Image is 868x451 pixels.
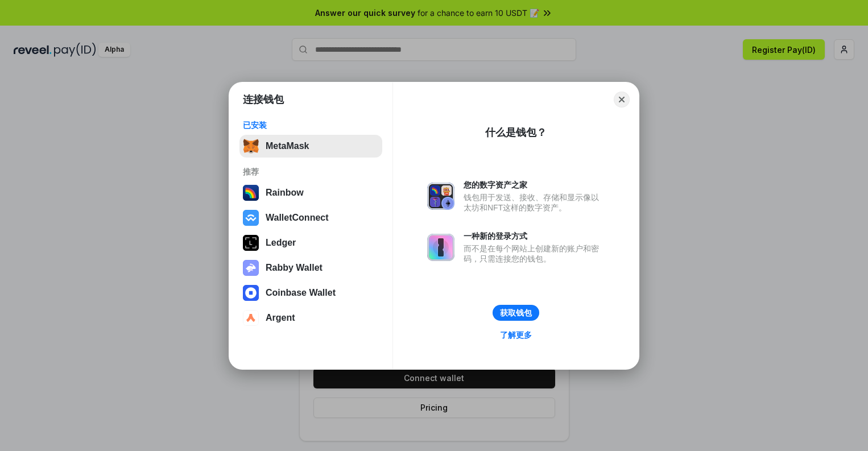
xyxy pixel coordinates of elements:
img: svg+xml,%3Csvg%20xmlns%3D%22http%3A%2F%2Fwww.w3.org%2F2000%2Fsvg%22%20fill%3D%22none%22%20viewBox... [427,183,454,210]
div: 什么是钱包？ [485,126,547,139]
div: 而不是在每个网站上创建新的账户和密码，只需连接您的钱包。 [464,243,605,264]
button: Rainbow [239,181,382,204]
button: MetaMask [239,135,382,158]
div: MetaMask [266,141,309,151]
div: 钱包用于发送、接收、存储和显示像以太坊和NFT这样的数字资产。 [464,192,605,213]
img: svg+xml,%3Csvg%20width%3D%2228%22%20height%3D%2228%22%20viewBox%3D%220%200%2028%2028%22%20fill%3D... [243,285,259,301]
div: Coinbase Wallet [266,288,336,298]
div: Ledger [266,238,296,248]
button: Coinbase Wallet [239,282,382,304]
img: svg+xml,%3Csvg%20xmlns%3D%22http%3A%2F%2Fwww.w3.org%2F2000%2Fsvg%22%20fill%3D%22none%22%20viewBox... [243,260,259,276]
button: Rabby Wallet [239,256,382,279]
a: 了解更多 [493,328,539,342]
div: 推荐 [243,167,379,177]
button: 获取钱包 [493,305,539,321]
div: 获取钱包 [500,308,532,318]
button: Ledger [239,231,382,254]
img: svg+xml,%3Csvg%20width%3D%2228%22%20height%3D%2228%22%20viewBox%3D%220%200%2028%2028%22%20fill%3D... [243,310,259,326]
img: svg+xml,%3Csvg%20xmlns%3D%22http%3A%2F%2Fwww.w3.org%2F2000%2Fsvg%22%20fill%3D%22none%22%20viewBox... [427,234,454,261]
div: 一种新的登录方式 [464,231,605,241]
img: svg+xml,%3Csvg%20xmlns%3D%22http%3A%2F%2Fwww.w3.org%2F2000%2Fsvg%22%20width%3D%2228%22%20height%3... [243,235,259,251]
img: svg+xml,%3Csvg%20fill%3D%22none%22%20height%3D%2233%22%20viewBox%3D%220%200%2035%2033%22%20width%... [243,138,259,154]
h1: 连接钱包 [243,93,284,106]
div: WalletConnect [266,213,329,223]
div: Rabby Wallet [266,263,323,273]
img: svg+xml,%3Csvg%20width%3D%2228%22%20height%3D%2228%22%20viewBox%3D%220%200%2028%2028%22%20fill%3D... [243,210,259,226]
div: 已安装 [243,120,379,130]
div: Rainbow [266,188,304,198]
div: 您的数字资产之家 [464,180,605,190]
button: Close [614,92,630,107]
button: Argent [239,307,382,329]
button: WalletConnect [239,206,382,229]
div: 了解更多 [500,330,532,340]
img: svg+xml,%3Csvg%20width%3D%22120%22%20height%3D%22120%22%20viewBox%3D%220%200%20120%20120%22%20fil... [243,185,259,201]
div: Argent [266,313,295,323]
